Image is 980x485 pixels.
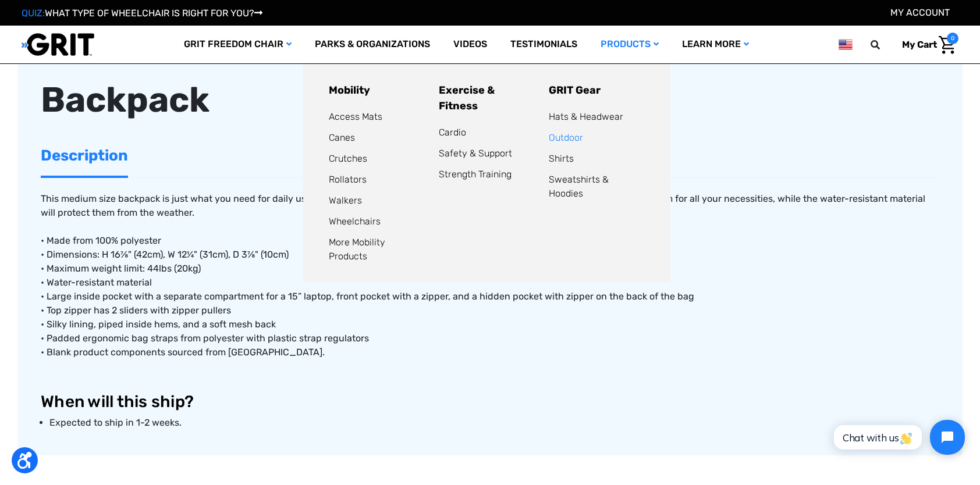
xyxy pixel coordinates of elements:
[329,195,362,206] a: Walkers
[329,111,382,122] a: Access Mats
[329,153,367,164] a: Crutches
[947,33,958,44] span: 0
[939,36,956,54] img: Cart
[22,8,45,19] span: QUIZ:
[303,26,442,63] a: Parks & Organizations
[893,33,958,57] a: Cart with 0 items
[876,33,893,57] input: Search
[549,153,574,164] a: Shirts
[549,174,609,199] a: Sweatshirts & Hoodies
[839,37,853,52] img: us.png
[329,216,381,227] a: Wheelchairs
[22,8,262,19] a: QUIZ:WHAT TYPE OF WHEELCHAIR IS RIGHT FOR YOU?
[549,84,601,97] a: GRIT Gear
[670,26,761,63] a: Learn More
[890,7,950,18] a: Account
[439,127,466,138] a: Cardio
[439,148,512,159] a: Safety & Support
[41,74,939,126] div: Backpack
[172,26,303,63] a: GRIT Freedom Chair
[439,84,495,112] a: Exercise & Fitness
[439,169,512,180] a: Strength Training
[41,192,939,359] p: This medium size backpack is just what you need for daily use or sports activities! The pockets (...
[329,174,367,185] a: Rollators
[329,84,370,97] a: Mobility
[22,33,94,56] img: GRIT All-Terrain Wheelchair and Mobility Equipment
[549,132,583,143] a: Outdoor
[442,26,499,63] a: Videos
[549,111,623,122] a: Hats & Headwear
[589,26,670,63] a: Products
[902,39,937,50] span: My Cart
[329,237,385,262] a: More Mobility Products
[41,135,128,176] a: Description
[41,392,939,412] h3: When will this ship?
[49,416,939,430] li: Expected to ship in 1-2 weeks.
[821,410,975,465] iframe: Tidio Chat
[329,132,355,143] a: Canes
[499,26,589,63] a: Testimonials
